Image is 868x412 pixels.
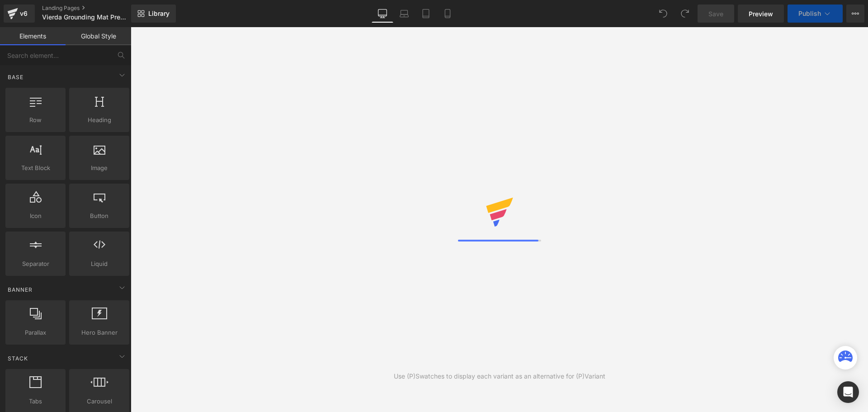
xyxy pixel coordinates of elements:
span: Vierda Grounding Mat Pregnant [42,14,129,21]
a: Desktop [372,5,393,23]
button: Undo [654,5,672,23]
span: Stack [7,354,29,363]
span: Library [148,9,170,18]
span: Base [7,73,24,81]
a: Tablet [415,5,437,23]
span: Button [72,211,127,221]
span: Tabs [8,397,63,406]
div: Use (P)Swatches to display each variant as an alternative for (P)Variant [394,371,605,381]
span: Row [8,115,63,125]
span: Text Block [8,163,63,173]
span: Heading [72,115,127,125]
span: Separator [8,259,63,269]
span: Banner [7,285,33,294]
span: Image [72,163,127,173]
span: Liquid [72,259,127,269]
span: Icon [8,211,63,221]
a: Mobile [437,5,458,23]
a: Landing Pages [42,5,146,12]
div: Open Intercom Messenger [837,381,859,403]
button: Publish [788,5,843,23]
button: Redo [676,5,694,23]
span: Publish [798,10,821,17]
span: Preview [749,9,773,19]
a: v6 [4,5,35,23]
a: Global Style [66,27,131,45]
a: Preview [738,5,784,23]
span: Carousel [72,397,127,406]
span: Hero Banner [72,328,127,337]
span: Save [708,9,723,19]
a: New Library [131,5,176,23]
span: Parallax [8,328,63,337]
button: More [846,5,864,23]
a: Laptop [393,5,415,23]
div: v6 [18,8,29,19]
